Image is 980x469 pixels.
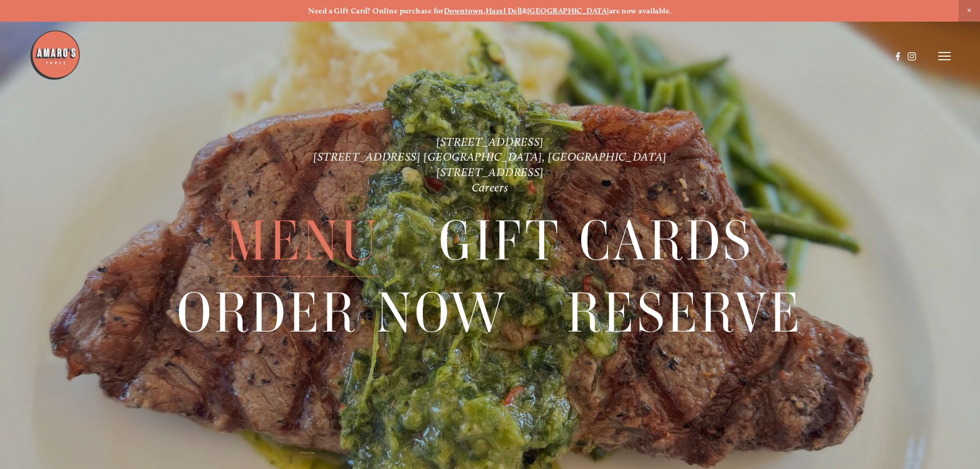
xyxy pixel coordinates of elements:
[567,277,803,348] a: Reserve
[29,29,81,81] img: Amaro's Table
[527,6,609,15] a: [GEOGRAPHIC_DATA]
[436,135,544,149] a: [STREET_ADDRESS]
[177,277,508,349] span: Order Now
[177,277,508,348] a: Order Now
[313,150,667,164] a: [STREET_ADDRESS] [GEOGRAPHIC_DATA], [GEOGRAPHIC_DATA]
[308,6,444,15] strong: Need a Gift Card? Online purchase for
[522,6,527,15] strong: &
[226,206,380,276] a: Menu
[436,165,544,179] a: [STREET_ADDRESS]
[567,277,803,349] span: Reserve
[486,6,522,15] a: Hazel Dell
[484,6,486,15] strong: ,
[472,181,509,195] a: Careers
[439,206,754,276] a: Gift Cards
[609,6,672,15] strong: are now available.
[444,6,484,15] a: Downtown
